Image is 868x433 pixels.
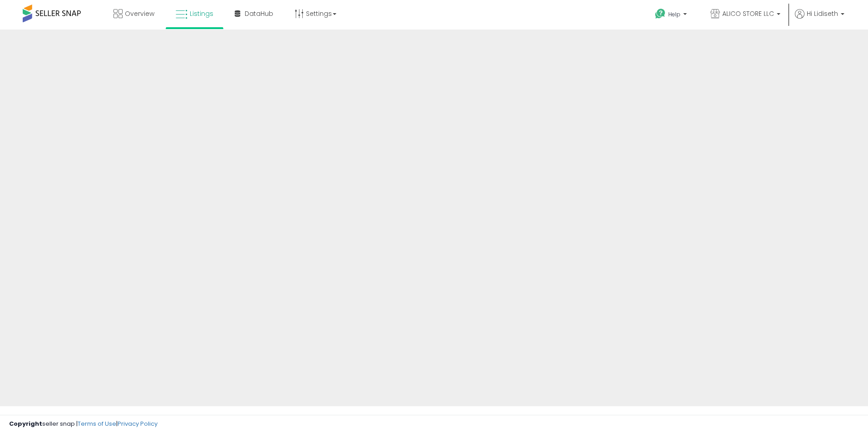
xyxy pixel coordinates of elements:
[125,9,154,18] span: Overview
[648,1,696,30] a: Help
[722,9,774,18] span: ALICO STORE LLC
[795,9,844,30] a: Hi Lidiseth
[807,9,838,18] span: Hi Lidiseth
[668,10,681,18] span: Help
[190,9,213,18] span: Listings
[245,9,273,18] span: DataHub
[655,8,666,20] i: Get Help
